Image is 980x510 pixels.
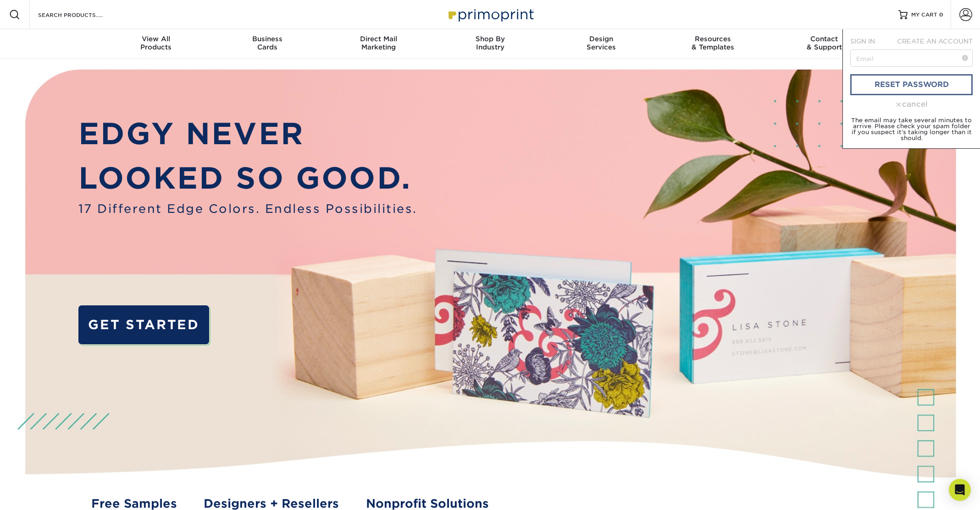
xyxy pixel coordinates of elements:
input: SEARCH PRODUCTS..... [37,9,127,20]
a: Shop ByIndustry [434,29,546,59]
a: BusinessCards [211,29,323,59]
span: 0 [939,11,943,18]
a: Resources& Templates [657,29,769,59]
a: Contact& Support [769,29,880,59]
p: LOOKED SO GOOD. [78,156,417,200]
div: cancel [850,99,973,110]
a: View AllProducts [100,29,212,59]
span: SIGN IN [850,38,875,45]
div: & Support [769,35,880,51]
input: Email [850,49,973,67]
span: View All [100,35,212,43]
div: Cards [211,35,323,51]
div: Open Intercom Messenger [949,479,971,501]
img: Primoprint [444,5,536,24]
span: 17 Different Edge Colors. Endless Possibilities. [78,200,417,217]
div: Industry [434,35,546,51]
span: Shop By [434,35,546,43]
small: The email may take several minutes to arrive. Please check your spam folder if you suspect it's t... [851,117,972,141]
span: CREATE AN ACCOUNT [897,38,973,45]
span: Design [546,35,657,43]
iframe: Google Customer Reviews [2,482,78,507]
span: Contact [769,35,880,43]
a: DesignServices [546,29,657,59]
div: Products [100,35,212,51]
span: MY CART [911,11,937,19]
a: GET STARTED [78,305,209,344]
div: Services [546,35,657,51]
span: Business [211,35,323,43]
div: & Templates [657,35,769,51]
span: Direct Mail [323,35,434,43]
a: Direct MailMarketing [323,29,434,59]
span: Resources [657,35,769,43]
div: Marketing [323,35,434,51]
a: reset password [850,74,973,95]
p: EDGY NEVER [78,112,417,156]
